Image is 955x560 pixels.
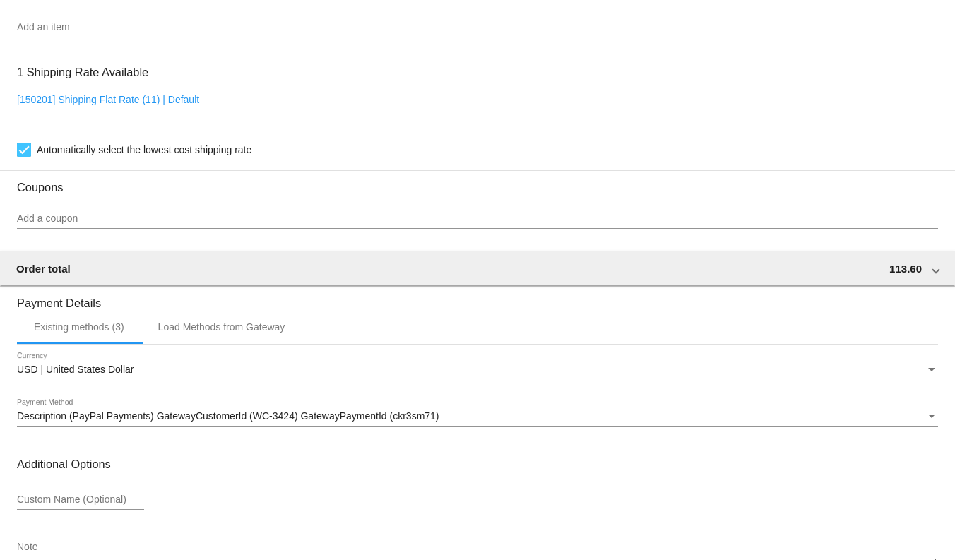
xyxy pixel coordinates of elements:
[17,57,148,88] h3: 1 Shipping Rate Available
[17,213,938,225] input: Add a coupon
[16,263,71,275] span: Order total
[17,364,938,376] mat-select: Currency
[17,170,938,194] h3: Coupons
[17,22,938,33] input: Add an item
[17,410,439,422] span: Description (PayPal Payments) GatewayCustomerId (WC-3424) GatewayPaymentId (ckr3sm71)
[889,263,922,275] span: 113.60
[17,364,134,375] span: USD | United States Dollar
[17,494,144,506] input: Custom Name (Optional)
[17,411,938,422] mat-select: Payment Method
[17,458,938,471] h3: Additional Options
[17,94,199,105] a: [150201] Shipping Flat Rate (11) | Default
[17,286,938,310] h3: Payment Details
[34,321,124,333] div: Existing methods (3)
[158,321,285,333] div: Load Methods from Gateway
[37,141,251,158] span: Automatically select the lowest cost shipping rate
